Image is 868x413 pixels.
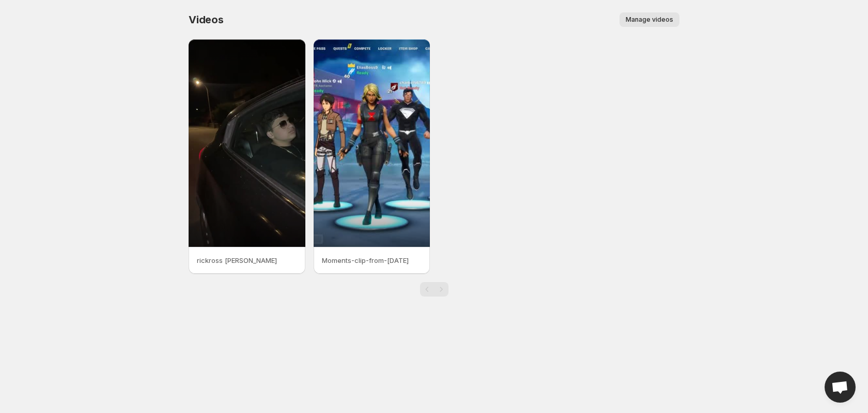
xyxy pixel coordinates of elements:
button: Manage videos [619,12,679,27]
span: Manage videos [626,16,673,24]
p: rickross [PERSON_NAME] [197,255,297,265]
a: Open chat [825,372,856,403]
nav: Pagination [420,282,448,297]
p: Moments-clip-from-[DATE] [322,255,422,265]
span: Videos [189,13,224,26]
